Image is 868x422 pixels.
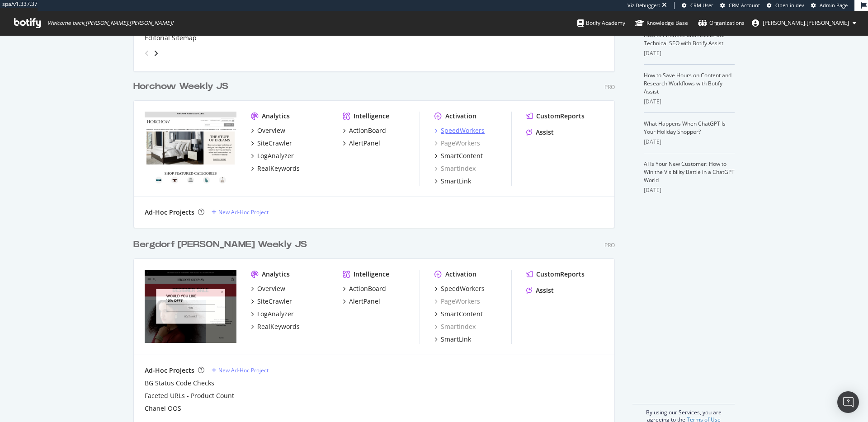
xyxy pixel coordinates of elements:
[343,126,386,135] a: ActionBoard
[141,46,153,61] div: angle-left
[251,284,285,293] a: Overview
[445,112,476,121] div: Activation
[536,286,554,295] div: Assist
[349,297,380,306] div: AlertPanel
[434,297,480,306] a: PageWorkers
[145,366,194,375] div: Ad-Hoc Projects
[212,208,269,216] a: New Ad-Hoc Project
[153,49,159,58] div: angle-right
[775,2,804,9] span: Open in dev
[251,164,300,173] a: RealKeywords
[644,160,735,184] a: AI Is Your New Customer: How to Win the Visibility Battle in a ChatGPT World
[434,335,471,344] a: SmartLink
[644,71,731,95] a: How to Save Hours on Content and Research Workflows with Botify Assist
[635,19,688,28] div: Knowledge Base
[262,270,290,279] div: Analytics
[257,151,294,160] div: LogAnalyzer
[577,19,625,28] div: Botify Academy
[577,11,625,35] a: Botify Academy
[354,270,389,279] div: Intelligence
[627,2,660,9] div: Viz Debugger:
[145,404,181,413] a: Chanel OOS
[767,2,804,9] a: Open in dev
[133,238,311,251] a: Bergdorf [PERSON_NAME] Weekly JS
[441,284,485,293] div: SpeedWorkers
[644,49,735,57] div: [DATE]
[536,128,554,137] div: Assist
[145,33,197,42] a: Editorial Sitemap
[257,284,285,293] div: Overview
[644,120,726,136] a: What Happens When ChatGPT Is Your Holiday Shopper?
[251,151,294,160] a: LogAnalyzer
[251,139,292,148] a: SiteCrawler
[837,391,859,413] div: Open Intercom Messenger
[441,177,471,186] div: SmartLink
[690,2,713,9] span: CRM User
[257,126,285,135] div: Overview
[604,241,615,249] div: Pro
[343,284,386,293] a: ActionBoard
[644,138,735,146] div: [DATE]
[729,2,760,9] span: CRM Account
[257,164,300,173] div: RealKeywords
[698,11,745,35] a: Organizations
[434,151,483,160] a: SmartContent
[434,284,485,293] a: SpeedWorkers
[434,322,476,331] a: SmartIndex
[349,126,386,135] div: ActionBoard
[262,112,290,121] div: Analytics
[644,186,735,194] div: [DATE]
[682,2,713,9] a: CRM User
[343,139,380,148] a: AlertPanel
[763,19,849,27] span: joe.mcdonald
[349,139,380,148] div: AlertPanel
[604,83,615,91] div: Pro
[644,98,735,106] div: [DATE]
[145,112,236,185] img: horchow.com
[526,270,585,279] a: CustomReports
[133,80,228,93] div: Horchow Weekly JS
[434,164,476,173] a: SmartIndex
[445,270,476,279] div: Activation
[526,128,554,137] a: Assist
[47,19,173,27] span: Welcome back, [PERSON_NAME].[PERSON_NAME] !
[441,335,471,344] div: SmartLink
[434,177,471,186] a: SmartLink
[434,139,480,148] a: PageWorkers
[349,284,386,293] div: ActionBoard
[145,208,194,217] div: Ad-Hoc Projects
[145,391,234,400] a: Faceted URLs - Product Count
[441,309,483,319] div: SmartContent
[257,309,294,319] div: LogAnalyzer
[441,126,485,135] div: SpeedWorkers
[257,297,292,306] div: SiteCrawler
[257,139,292,148] div: SiteCrawler
[536,112,585,121] div: CustomReports
[811,2,848,9] a: Admin Page
[720,2,760,9] a: CRM Account
[133,238,307,251] div: Bergdorf [PERSON_NAME] Weekly JS
[218,208,269,216] div: New Ad-Hoc Project
[145,270,236,343] img: bergdorfgoodman.com
[434,126,485,135] a: SpeedWorkers
[251,322,300,331] a: RealKeywords
[218,366,269,374] div: New Ad-Hoc Project
[343,297,380,306] a: AlertPanel
[251,297,292,306] a: SiteCrawler
[251,309,294,319] a: LogAnalyzer
[257,322,300,331] div: RealKeywords
[820,2,848,9] span: Admin Page
[354,112,389,121] div: Intelligence
[145,379,214,388] a: BG Status Code Checks
[212,366,269,374] a: New Ad-Hoc Project
[526,112,585,121] a: CustomReports
[251,126,285,135] a: Overview
[526,286,554,295] a: Assist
